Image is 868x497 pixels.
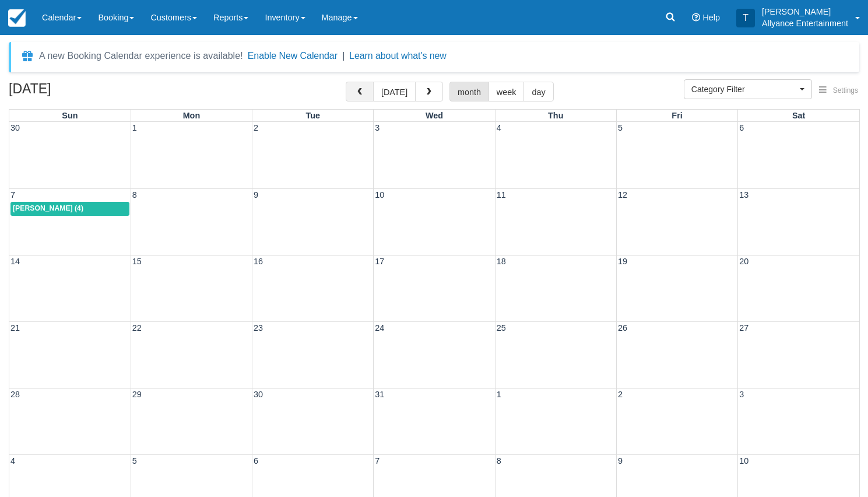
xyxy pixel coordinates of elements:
span: 2 [617,390,624,399]
span: 9 [617,456,624,466]
a: [PERSON_NAME] (4) [10,202,129,216]
span: 7 [374,456,381,466]
span: 17 [374,257,385,266]
span: 3 [374,123,381,132]
span: Thu [548,111,563,120]
span: Tue [305,111,320,120]
span: Sat [792,111,805,120]
span: 4 [9,456,16,466]
span: | [342,51,345,61]
span: 16 [252,257,264,266]
span: 6 [738,123,745,132]
span: [PERSON_NAME] (4) [13,204,83,212]
span: 13 [738,190,750,199]
span: Settings [833,86,858,94]
button: Enable New Calendar [248,50,338,62]
span: Category Filter [691,83,797,95]
span: 7 [9,190,16,199]
span: 6 [252,456,259,466]
span: Mon [183,111,201,120]
span: Wed [426,111,443,120]
h2: [DATE] [9,82,156,103]
span: 11 [496,190,507,199]
p: [PERSON_NAME] [762,6,848,17]
span: Help [702,13,720,22]
span: 4 [496,123,502,132]
span: 5 [131,456,138,466]
span: 2 [252,123,259,132]
i: Help [692,13,700,22]
button: [DATE] [373,82,416,101]
span: 3 [738,390,745,399]
span: 21 [9,323,21,332]
a: Learn about what's new [349,51,447,61]
span: 24 [374,323,385,332]
button: week [489,82,525,101]
span: 22 [131,323,143,332]
span: 8 [131,190,138,199]
span: 10 [374,190,385,199]
span: 1 [496,390,502,399]
span: Fri [672,111,682,120]
span: Sun [62,111,78,120]
img: checkfront-main-nav-mini-logo.png [8,9,26,27]
span: 9 [252,190,259,199]
span: 5 [617,123,624,132]
span: 27 [738,323,750,332]
button: month [449,82,489,101]
button: Category Filter [684,79,812,99]
span: 18 [496,257,507,266]
span: 30 [9,123,21,132]
span: 1 [131,123,138,132]
div: T [736,9,755,27]
span: 20 [738,257,750,266]
button: Settings [812,82,865,99]
span: 23 [252,323,264,332]
p: Allyance Entertainment [762,17,848,29]
button: day [523,82,553,101]
span: 26 [617,323,628,332]
span: 8 [496,456,502,466]
span: 30 [252,390,264,399]
span: 31 [374,390,385,399]
span: 25 [496,323,507,332]
span: 12 [617,190,628,199]
span: 28 [9,390,21,399]
span: 29 [131,390,143,399]
div: A new Booking Calendar experience is available! [39,49,243,63]
span: 19 [617,257,628,266]
span: 10 [738,456,750,466]
span: 14 [9,257,21,266]
span: 15 [131,257,143,266]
